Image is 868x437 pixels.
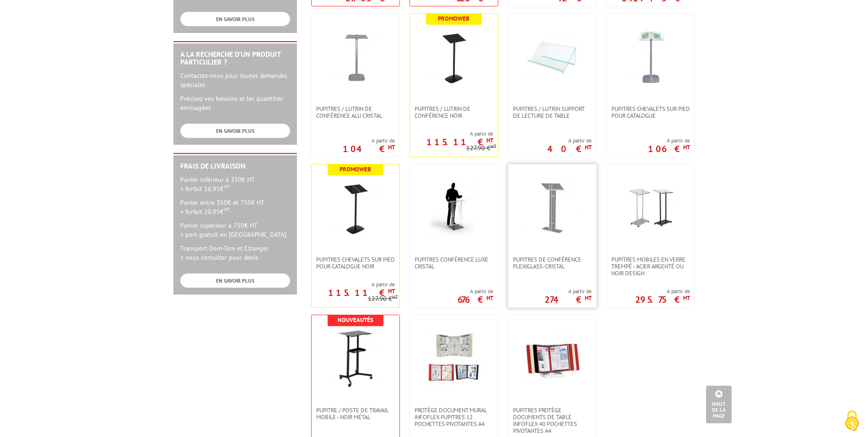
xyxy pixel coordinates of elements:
a: Pupitres protège documents de table Infoflex 40 pochettes pivotantes A4 [508,407,596,434]
sup: HT [388,143,395,151]
a: Pupitre / Poste de travail mobile - Noir métal [312,407,399,421]
span: A partir de [547,137,592,144]
span: Pupitres / lutrin de conférence Alu Cristal [316,105,395,119]
span: A partir de [635,288,690,295]
a: Pupitres / lutrin de conférence Noir [410,105,498,119]
sup: HT [486,137,493,144]
a: Pupitres mobiles en verre trempé - acier argenté ou noir Design [607,256,695,277]
p: Panier inférieur à 350€ HT [180,175,290,193]
h2: A la recherche d'un produit particulier ? [180,50,290,66]
b: Promoweb [340,165,371,173]
sup: HT [585,143,592,151]
sup: HT [683,143,690,151]
span: Protège document mural Infoflex pupitres 12 pochettes pivotantes A4 [415,407,493,427]
a: Protège document mural Infoflex pupitres 12 pochettes pivotantes A4 [410,407,498,427]
b: Nouveautés [338,316,373,324]
img: Pupitres protège documents de table Infoflex 40 pochettes pivotantes A4 [523,329,582,388]
sup: HT [388,287,395,295]
p: 127.90 € [466,145,496,152]
img: Pupitres de conférence plexiglass-cristal [523,178,582,238]
a: PUPITRES CHEVALETS SUR PIED POUR CATALOGUE [607,105,695,119]
p: 115.11 € [328,290,395,295]
img: Pupitre / Poste de travail mobile - Noir métal [326,329,385,388]
span: Pupitres Conférence Luxe Cristal [415,256,493,270]
span: Pupitre / Poste de travail mobile - Noir métal [316,407,395,421]
img: Pupitres mobiles en verre trempé - acier argenté ou noir Design [621,178,680,238]
a: Haut de la page [706,386,732,423]
span: PUPITRES CHEVALETS SUR PIED POUR CATALOGUE NOIR [316,256,395,270]
span: Pupitres de conférence plexiglass-cristal [513,256,592,270]
sup: HT [683,294,690,302]
p: 106 € [648,146,690,152]
a: EN SAVOIR PLUS [180,12,290,26]
sup: HT [224,206,230,213]
a: Pupitres / Lutrin support de lecture de table [508,105,596,119]
span: A partir de [410,130,493,137]
p: 295.75 € [635,297,690,302]
span: Pupitres / Lutrin support de lecture de table [513,105,592,119]
button: Cookies (fenêtre modale) [836,406,868,437]
p: Transport Dom-Tom et Etranger [180,244,290,262]
span: A partir de [312,281,395,288]
p: Panier entre 350€ et 750€ HT [180,198,290,216]
span: Pupitres / lutrin de conférence Noir [415,105,493,119]
span: A partir de [648,137,690,144]
span: A partir de [458,288,493,295]
p: 40 € [547,146,592,152]
img: Pupitres / lutrin de conférence Alu Cristal [326,27,385,87]
a: PUPITRES CHEVALETS SUR PIED POUR CATALOGUE NOIR [312,256,399,270]
img: Protège document mural Infoflex pupitres 12 pochettes pivotantes A4 [425,329,483,388]
span: > forfait 20.95€ [180,208,230,216]
img: Cookies (fenêtre modale) [841,410,863,432]
img: PUPITRES CHEVALETS SUR PIED POUR CATALOGUE NOIR [326,178,385,238]
a: Pupitres de conférence plexiglass-cristal [508,256,596,270]
sup: HT [224,183,230,190]
sup: HT [392,294,398,300]
p: Panier supérieur à 750€ HT [180,221,290,239]
span: > nous consulter pour devis [180,253,258,262]
p: 274 € [545,297,592,302]
span: A partir de [545,288,592,295]
sup: HT [585,294,592,302]
sup: HT [486,294,493,302]
span: PUPITRES CHEVALETS SUR PIED POUR CATALOGUE [611,105,690,119]
span: Pupitres mobiles en verre trempé - acier argenté ou noir Design [611,256,690,277]
p: 115.11 € [426,139,493,145]
p: Précisez vos besoins et les quantités envisagées [180,94,290,112]
a: Pupitres Conférence Luxe Cristal [410,256,498,270]
p: Contactez-nous pour toutes demandes spéciales [180,71,290,89]
p: 104 € [343,146,395,152]
img: Pupitres / lutrin de conférence Noir [424,27,484,87]
p: 676 € [458,297,493,302]
span: Pupitres protège documents de table Infoflex 40 pochettes pivotantes A4 [513,407,592,434]
h2: Frais de Livraison [180,162,290,170]
span: > port gratuit en [GEOGRAPHIC_DATA] [180,230,286,239]
sup: HT [491,143,496,149]
p: 127.90 € [368,295,398,302]
span: A partir de [343,137,395,144]
span: > forfait 16.95€ [180,185,230,193]
img: Pupitres Conférence Luxe Cristal [424,178,484,238]
a: EN SAVOIR PLUS [180,273,290,288]
img: Pupitres / Lutrin support de lecture de table [523,27,582,87]
a: EN SAVOIR PLUS [180,124,290,138]
img: PUPITRES CHEVALETS SUR PIED POUR CATALOGUE [621,27,680,87]
a: Pupitres / lutrin de conférence Alu Cristal [312,105,399,119]
b: Promoweb [438,15,469,22]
